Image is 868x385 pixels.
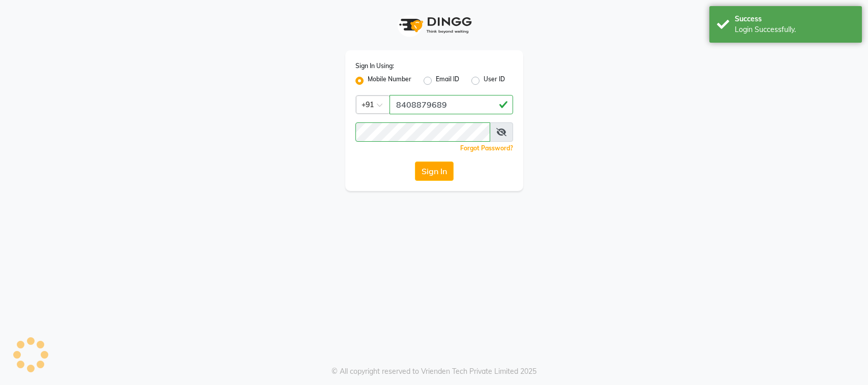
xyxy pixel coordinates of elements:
img: logo1.svg [394,10,475,40]
div: Login Successfully. [735,24,854,35]
input: Username [355,122,490,142]
input: Username [390,95,513,114]
a: Forgot Password? [460,144,513,152]
label: Email ID [436,75,459,87]
label: User ID [484,75,505,87]
div: Success [735,14,854,24]
label: Sign In Using: [355,61,394,71]
button: Sign In [415,162,454,181]
label: Mobile Number [368,75,411,87]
